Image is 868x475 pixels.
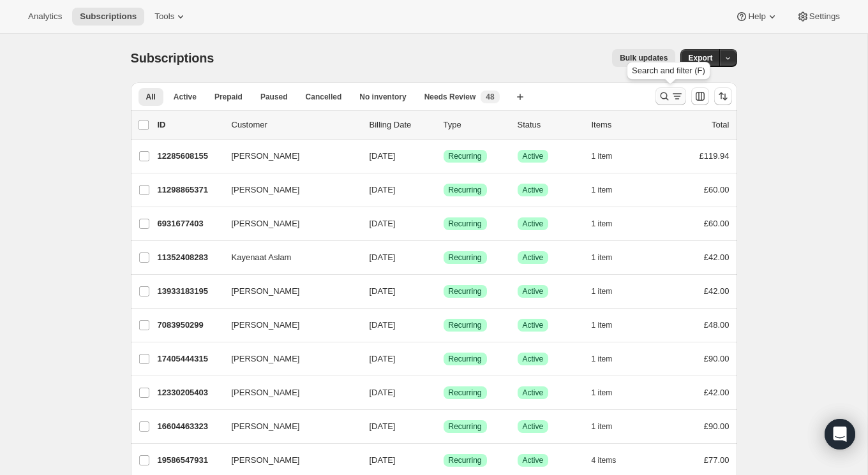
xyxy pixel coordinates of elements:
[592,181,627,199] button: 1 item
[224,383,352,403] button: [PERSON_NAME]
[592,215,627,233] button: 1 item
[158,319,221,332] p: 7083950299
[714,87,732,105] button: Sort the results
[214,92,243,102] span: Prepaid
[592,147,627,165] button: 1 item
[592,286,613,296] span: 1 item
[224,416,352,437] button: [PERSON_NAME]
[680,49,720,67] button: Export
[523,320,544,330] span: Active
[700,151,730,161] span: £119.94
[523,388,544,398] span: Active
[232,319,300,332] span: [PERSON_NAME]
[592,320,613,330] span: 1 item
[146,92,156,102] span: All
[224,180,352,200] button: [PERSON_NAME]
[449,354,482,364] span: Recurring
[174,92,197,102] span: Active
[158,384,730,402] div: 12330205403[PERSON_NAME][DATE]SuccessRecurringSuccessActive1 item£42.00
[131,51,214,65] span: Subscriptions
[158,420,221,433] p: 16604463323
[158,150,221,163] p: 12285608155
[789,8,848,26] button: Settings
[147,8,195,26] button: Tools
[748,11,765,22] span: Help
[704,388,730,397] span: £42.00
[232,353,300,365] span: [PERSON_NAME]
[370,185,396,194] span: [DATE]
[80,11,137,22] span: Subscriptions
[523,219,544,229] span: Active
[158,285,221,298] p: 13933183195
[370,252,396,262] span: [DATE]
[486,92,494,102] span: 48
[704,320,730,330] span: £48.00
[224,315,352,335] button: [PERSON_NAME]
[592,219,613,229] span: 1 item
[592,252,613,263] span: 1 item
[592,249,627,267] button: 1 item
[704,252,730,262] span: £42.00
[449,151,482,161] span: Recurring
[704,219,730,228] span: £60.00
[704,455,730,465] span: £77.00
[158,353,221,365] p: 17405444315
[592,421,613,432] span: 1 item
[158,350,730,368] div: 17405444315[PERSON_NAME][DATE]SuccessRecurringSuccessActive1 item£90.00
[28,11,62,22] span: Analytics
[370,219,396,228] span: [DATE]
[370,421,396,431] span: [DATE]
[704,185,730,194] span: £60.00
[592,384,627,402] button: 1 item
[449,252,482,263] span: Recurring
[655,87,686,105] button: Search and filter results
[232,251,292,264] span: Kayenaat Aslam
[370,151,396,161] span: [DATE]
[449,421,482,432] span: Recurring
[72,8,144,26] button: Subscriptions
[232,119,359,131] p: Customer
[592,185,613,195] span: 1 item
[612,49,675,67] button: Bulk updates
[704,421,730,431] span: £90.00
[370,119,433,131] p: Billing Date
[370,354,396,363] span: [DATE]
[510,88,530,106] button: Create new view
[370,388,396,397] span: [DATE]
[370,286,396,296] span: [DATE]
[260,92,288,102] span: Paused
[20,8,70,26] button: Analytics
[592,418,627,435] button: 1 item
[232,285,300,298] span: [PERSON_NAME]
[158,184,221,196] p: 11298865371
[158,217,221,230] p: 6931677403
[232,184,300,196] span: [PERSON_NAME]
[449,320,482,330] span: Recurring
[154,11,174,22] span: Tools
[449,219,482,229] span: Recurring
[424,92,476,102] span: Needs Review
[224,247,352,268] button: Kayenaat Aslam
[592,354,613,364] span: 1 item
[523,151,544,161] span: Active
[158,249,730,267] div: 11352408283Kayenaat Aslam[DATE]SuccessRecurringSuccessActive1 item£42.00
[158,282,730,300] div: 13933183195[PERSON_NAME][DATE]SuccessRecurringSuccessActive1 item£42.00
[592,388,613,398] span: 1 item
[232,454,300,467] span: [PERSON_NAME]
[449,185,482,195] span: Recurring
[158,316,730,334] div: 7083950299[PERSON_NAME][DATE]SuccessRecurringSuccessActive1 item£48.00
[704,286,730,296] span: £42.00
[523,455,544,465] span: Active
[224,214,352,234] button: [PERSON_NAME]
[809,11,840,22] span: Settings
[158,386,221,399] p: 12330205403
[224,146,352,166] button: [PERSON_NAME]
[158,119,730,131] div: IDCustomerBilling DateTypeStatusItemsTotal
[306,92,342,102] span: Cancelled
[158,451,730,469] div: 19586547931[PERSON_NAME][DATE]SuccessRecurringSuccessActive4 items£77.00
[224,450,352,471] button: [PERSON_NAME]
[704,354,730,363] span: £90.00
[232,386,300,399] span: [PERSON_NAME]
[592,451,631,469] button: 4 items
[523,286,544,296] span: Active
